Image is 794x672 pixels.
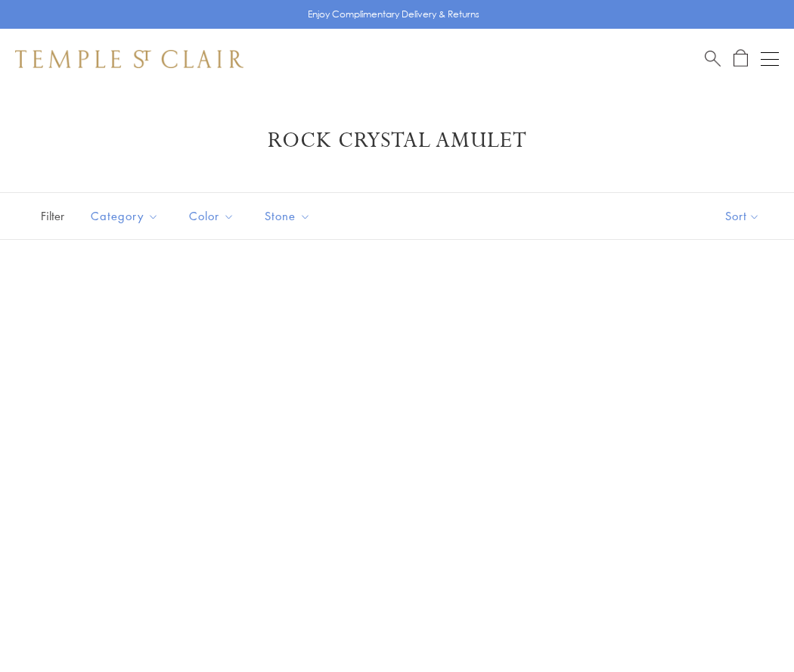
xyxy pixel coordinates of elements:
[705,49,721,68] a: Search
[257,207,322,226] span: Stone
[308,7,479,22] p: Enjoy Complimentary Delivery & Returns
[83,207,170,226] span: Category
[253,199,322,233] button: Stone
[734,49,748,68] a: Open Shopping Bag
[38,127,756,154] h1: Rock Crystal Amulet
[181,207,246,226] span: Color
[79,199,170,233] button: Category
[691,193,794,239] button: Show sort by
[15,50,243,68] img: Temple St. Clair
[178,199,246,233] button: Color
[761,50,779,68] button: Open navigation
